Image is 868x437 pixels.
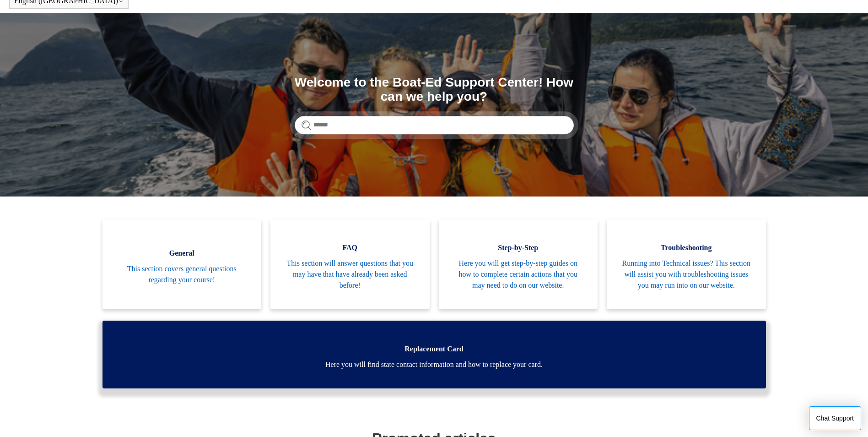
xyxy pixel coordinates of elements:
button: Chat Support [809,406,862,430]
span: Replacement Card [116,344,752,355]
span: This section will answer questions that you may have that have already been asked before! [284,258,416,291]
span: Step-by-Step [453,242,584,253]
input: Search [295,116,574,134]
span: This section covers general questions regarding your course! [116,263,248,285]
h1: Welcome to the Boat-Ed Support Center! How can we help you? [295,76,574,104]
span: Troubleshooting [620,242,752,253]
span: Here you will get step-by-step guides on how to complete certain actions that you may need to do ... [453,258,584,291]
a: Troubleshooting Running into Technical issues? This section will assist you with troubleshooting ... [607,219,766,309]
a: General This section covers general questions regarding your course! [102,219,262,309]
span: Here you will find state contact information and how to replace your card. [116,359,752,370]
a: FAQ This section will answer questions that you may have that have already been asked before! [270,219,430,309]
a: Replacement Card Here you will find state contact information and how to replace your card. [102,321,766,388]
span: FAQ [284,242,416,253]
span: General [116,248,248,259]
span: Running into Technical issues? This section will assist you with troubleshooting issues you may r... [620,258,752,291]
a: Step-by-Step Here you will get step-by-step guides on how to complete certain actions that you ma... [439,219,598,309]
